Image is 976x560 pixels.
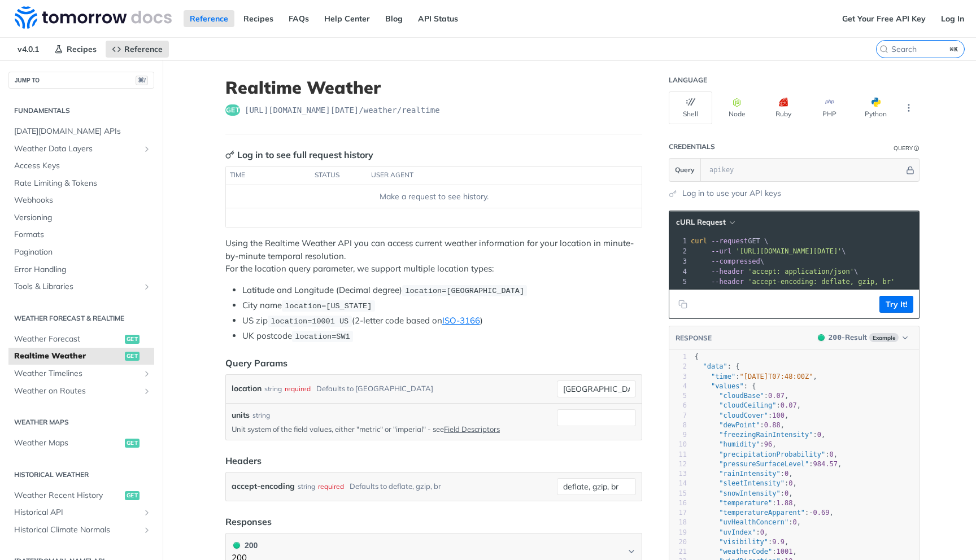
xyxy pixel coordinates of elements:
[669,528,687,537] div: 19
[232,424,552,434] p: Unit system of the field values, either "metric" or "imperial" - see
[682,187,781,199] a: Log in to use your API keys
[719,518,788,526] span: "uvHealthConcern"
[669,277,689,287] div: 5
[719,401,776,409] span: "cloudCeiling"
[106,41,169,58] a: Reference
[715,91,759,124] button: Node
[124,44,163,54] span: Reference
[719,548,772,555] span: "weatherCode"
[298,478,315,495] div: string
[669,440,687,449] div: 10
[14,524,140,536] span: Historical Climate Normals
[675,165,695,175] span: Query
[764,440,772,448] span: 96
[8,278,154,295] a: Tools & LibrariesShow subpages for Tools & Libraries
[125,335,140,344] span: get
[8,106,154,116] h2: Fundamentals
[669,508,687,518] div: 17
[242,314,642,327] li: US zip (2-letter code based on )
[8,522,154,539] a: Historical Climate NormalsShow subpages for Historical Climate Normals
[225,148,373,161] div: Log in to see full request history
[8,417,154,427] h2: Weather Maps
[142,145,151,154] button: Show subpages for Weather Data Layers
[8,348,154,365] a: Realtime Weatherget
[14,126,151,137] span: [DATE][DOMAIN_NAME] APIs
[904,164,916,176] button: Hide
[232,409,250,421] label: units
[242,299,642,312] li: City name
[669,76,707,85] div: Language
[48,41,103,58] a: Recipes
[748,268,854,275] span: 'accept: application/json'
[669,411,687,421] div: 7
[695,479,797,487] span: : ,
[225,150,234,159] svg: Key
[230,191,637,203] div: Make a request to see history.
[711,268,744,275] span: --header
[695,528,768,536] span: : ,
[675,296,691,313] button: Copy to clipboard
[829,333,842,342] span: 200
[695,538,788,546] span: : ,
[719,509,805,517] span: "temperatureApparent"
[829,450,833,458] span: 0
[184,10,234,27] a: Reference
[669,401,687,410] div: 6
[232,380,262,397] label: location
[764,421,781,429] span: 0.88
[142,526,151,535] button: Show subpages for Historical Climate Normals
[8,141,154,158] a: Weather Data LayersShow subpages for Weather Data Layers
[8,383,154,400] a: Weather on RoutesShow subpages for Weather on Routes
[735,247,842,255] span: '[URL][DOMAIN_NAME][DATE]'
[719,489,780,497] span: "snowIntensity"
[318,478,344,495] div: required
[768,392,785,400] span: 0.07
[711,237,748,245] span: --request
[669,236,689,246] div: 1
[695,373,817,380] span: : ,
[813,460,838,468] span: 984.57
[719,499,772,507] span: "temperature"
[15,6,172,29] img: Tomorrow.io Weather API Docs
[818,334,825,341] span: 200
[781,401,797,409] span: 0.07
[691,247,846,255] span: \
[237,10,280,27] a: Recipes
[232,478,295,495] label: accept-encoding
[669,430,687,440] div: 9
[719,538,768,546] span: "visibility"
[695,431,825,439] span: : ,
[8,209,154,226] a: Versioning
[695,548,797,555] span: : ,
[808,91,851,124] button: PHP
[285,302,372,310] span: location=[US_STATE]
[8,226,154,243] a: Formats
[125,352,140,361] span: get
[350,478,441,495] div: Defaults to deflate, gzip, br
[719,470,780,478] span: "rainIntensity"
[719,412,768,419] span: "cloudCover"
[225,77,642,98] h1: Realtime Weather
[8,504,154,521] a: Historical APIShow subpages for Historical API
[14,178,151,189] span: Rate Limiting & Tokens
[785,470,788,478] span: 0
[836,10,932,27] a: Get Your Free API Key
[242,330,642,343] li: UK postcode
[675,333,712,344] button: RESPONSE
[14,143,140,155] span: Weather Data Layers
[695,382,756,390] span: : {
[125,439,140,448] span: get
[8,261,154,278] a: Error Handling
[669,256,689,266] div: 3
[676,217,726,227] span: cURL Request
[311,167,367,185] th: status
[669,479,687,488] div: 14
[14,386,140,397] span: Weather on Routes
[8,175,154,192] a: Rate Limiting & Tokens
[691,237,768,245] span: GET \
[14,281,140,292] span: Tools & Libraries
[711,257,760,265] span: --compressed
[904,103,914,113] svg: More ellipsis
[669,518,687,527] div: 18
[14,195,151,206] span: Webhooks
